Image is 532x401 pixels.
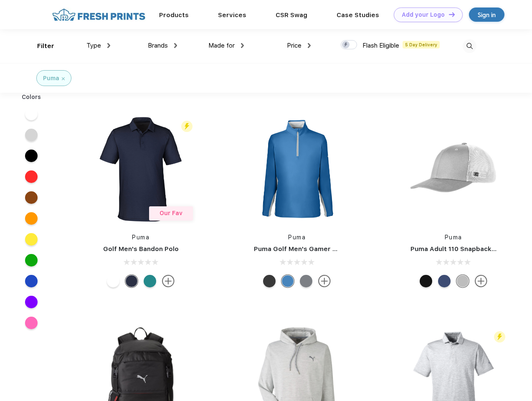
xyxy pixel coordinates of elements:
[494,331,505,343] img: flash_active_toggle.svg
[181,121,193,132] img: flash_active_toggle.svg
[174,43,177,48] img: dropdown.png
[37,41,54,51] div: Filter
[208,42,235,49] span: Made for
[86,42,101,49] span: Type
[362,42,399,49] span: Flash Eligible
[50,8,148,22] img: fo%20logo%202.webp
[463,39,476,53] img: desktop_search.svg
[263,275,276,287] div: Puma Black
[132,234,149,241] a: Puma
[456,275,469,287] div: Quarry with Brt Whit
[449,12,455,17] img: DT
[107,43,110,48] img: dropdown.png
[125,275,138,287] div: Navy Blazer
[160,210,182,216] span: Our Fav
[62,77,65,80] img: filter_cancel.svg
[218,11,246,19] a: Services
[288,234,306,241] a: Puma
[420,275,432,287] div: Pma Blk with Pma Blk
[107,275,119,287] div: Bright White
[144,275,156,287] div: Green Lagoon
[162,275,175,287] img: more.svg
[438,275,451,287] div: Peacoat Qut Shd
[403,41,440,48] span: 5 Day Delivery
[148,42,168,49] span: Brands
[281,275,294,287] div: Bright Cobalt
[469,8,504,22] a: Sign in
[241,43,244,48] img: dropdown.png
[300,275,312,287] div: Quiet Shade
[308,43,311,48] img: dropdown.png
[43,74,59,83] div: Puma
[159,11,189,19] a: Products
[402,11,445,18] div: Add your Logo
[276,11,307,19] a: CSR Swag
[478,10,496,20] div: Sign in
[254,245,386,253] a: Puma Golf Men's Gamer Golf Quarter-Zip
[475,275,487,287] img: more.svg
[85,114,196,225] img: func=resize&h=266
[287,42,301,49] span: Price
[445,234,462,241] a: Puma
[398,114,509,225] img: func=resize&h=266
[241,114,352,225] img: func=resize&h=266
[103,245,179,253] a: Golf Men's Bandon Polo
[318,275,331,287] img: more.svg
[15,93,48,102] div: Colors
